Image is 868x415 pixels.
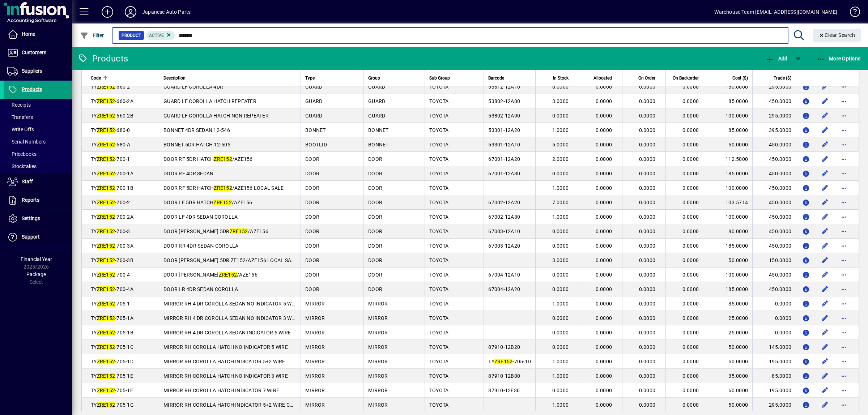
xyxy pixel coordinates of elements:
[488,200,520,205] span: 67002-12A20
[91,200,130,205] span: TY -700-2
[639,142,656,147] span: 0.0000
[97,127,115,133] em: ZRE152
[552,257,569,263] span: 3.0000
[4,160,72,172] a: Stocktakes
[596,228,612,234] span: 0.0000
[639,156,656,162] span: 0.0000
[488,74,504,82] span: Barcode
[163,185,284,191] span: DOOR RF 5DR HATCH /AZE156 LOCAL SALE
[163,113,269,119] span: GUARD LF COROLLA HATCH NON REPEATER
[163,74,296,82] div: Description
[752,239,796,253] td: 450.0000
[488,113,520,119] span: 53802-12A90
[838,240,850,252] button: More options
[709,80,752,94] td: 150.0000
[819,110,831,121] button: Edit
[91,214,133,220] span: TY -700-2A
[368,185,382,191] span: DOOR
[163,142,230,147] span: BONNET 5DR HATCH 12-505
[752,224,796,239] td: 450.0000
[368,200,382,205] span: DOOR
[838,269,850,281] button: More options
[552,243,569,249] span: 0.0000
[305,257,319,263] span: DOOR
[596,243,612,249] span: 0.0000
[682,113,699,119] span: 0.0000
[488,84,520,90] span: 53812-12A10
[838,110,850,121] button: More options
[819,399,831,411] button: Edit
[838,124,850,136] button: More options
[22,86,42,92] span: Products
[682,84,699,90] span: 0.0000
[368,171,382,176] span: DOOR
[709,94,752,108] td: 85.0000
[752,195,796,210] td: 450.0000
[844,1,859,25] a: Knowledge Base
[682,98,699,104] span: 0.0000
[838,385,850,396] button: More options
[682,214,699,220] span: 0.0000
[429,113,449,119] span: TOYOTA
[368,142,389,147] span: BONNET
[488,214,520,220] span: 67002-12A30
[4,173,72,191] a: Staff
[752,268,796,282] td: 450.0000
[819,240,831,252] button: Edit
[488,171,520,176] span: 67001-12A30
[91,142,131,147] span: TY -680-A
[638,74,655,82] span: On Order
[819,341,831,353] button: Edit
[146,31,175,40] mat-chip: Activation Status: Active
[163,98,256,104] span: GUARD LF COROLLA HATCH REPEATER
[709,239,752,253] td: 185.0000
[142,6,191,18] div: Japanese Auto Parts
[540,74,575,82] div: In Stock
[709,181,752,195] td: 100.0000
[305,98,322,104] span: GUARD
[122,32,141,39] span: Product
[488,272,520,278] span: 67004-12A10
[230,228,248,234] em: ZRE152
[4,191,72,209] a: Reports
[368,127,389,133] span: BONNET
[552,127,569,133] span: 1.0000
[732,74,748,82] span: Cost ($)
[818,32,855,38] span: Clear Search
[583,74,618,82] div: Allocated
[752,210,796,224] td: 450.0000
[682,156,699,162] span: 0.0000
[682,142,699,147] span: 0.0000
[91,171,133,176] span: TY -700-1A
[709,108,752,123] td: 100.0000
[819,139,831,150] button: Edit
[596,98,612,104] span: 0.0000
[97,171,115,176] em: ZRE152
[97,113,115,119] em: ZRE152
[838,168,850,179] button: More options
[838,356,850,367] button: More options
[752,137,796,152] td: 450.0000
[91,84,130,90] span: TY -660-2
[97,257,115,263] em: ZRE152
[163,171,213,176] span: DOOR RF 4DR SEDAN
[305,228,319,234] span: DOOR
[838,254,850,266] button: More options
[838,182,850,194] button: More options
[78,29,106,42] button: Filter
[4,228,72,246] a: Support
[97,185,115,191] em: ZRE152
[22,50,46,55] span: Customers
[429,142,449,147] span: TOYOTA
[305,272,319,278] span: DOOR
[639,171,656,176] span: 0.0000
[368,257,382,263] span: DOOR
[596,113,612,119] span: 0.0000
[596,156,612,162] span: 0.0000
[429,84,449,90] span: TOYOTA
[429,74,479,82] div: Sub Group
[305,214,319,220] span: DOOR
[639,214,656,220] span: 0.0000
[838,95,850,107] button: More options
[429,98,449,104] span: TOYOTA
